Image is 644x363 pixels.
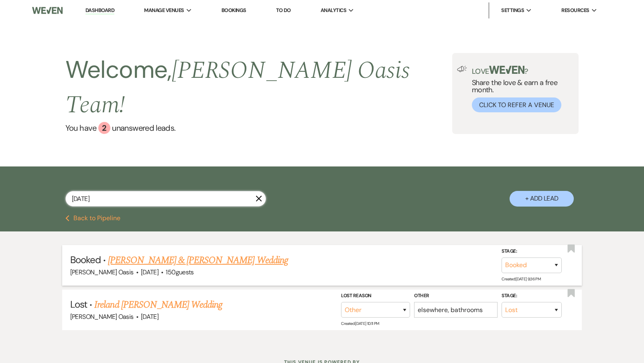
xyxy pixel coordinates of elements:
span: Manage Venues [144,6,184,14]
span: [PERSON_NAME] Oasis [70,312,134,321]
p: Love ? [472,66,574,75]
span: Created: [DATE] 9:36 PM [502,276,540,282]
button: Back to Pipeline [65,215,120,221]
span: Analytics [321,6,346,14]
span: Settings [501,6,524,14]
h2: Welcome, [65,53,452,122]
button: + Add Lead [510,191,574,207]
span: Lost [70,298,87,310]
span: 150 guests [166,268,193,276]
a: Ireland [PERSON_NAME] Wedding [94,298,222,312]
span: [DATE] [141,268,158,276]
span: [PERSON_NAME] Oasis Team ! [65,52,410,124]
span: Resources [561,6,589,14]
label: Stage: [502,247,562,256]
img: weven-logo-green.svg [489,66,525,74]
label: Other [414,292,498,300]
span: Booked [70,253,101,266]
input: Search by name, event date, email address or phone number [65,191,266,207]
a: [PERSON_NAME] & [PERSON_NAME] Wedding [108,253,288,268]
a: To Do [276,7,291,14]
label: Stage: [502,292,562,300]
a: Dashboard [85,7,114,14]
div: Share the love & earn a free month. [467,66,574,112]
img: loud-speaker-illustration.svg [457,66,467,72]
span: [PERSON_NAME] Oasis [70,268,134,276]
div: 2 [98,122,110,134]
img: Weven Logo [32,2,63,19]
button: Click to Refer a Venue [472,97,561,112]
span: Created: [DATE] 10:11 PM [341,321,379,326]
a: Bookings [221,7,246,14]
label: Lost Reason [341,292,410,300]
span: [DATE] [141,312,158,321]
a: You have 2 unanswered leads. [65,122,452,134]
